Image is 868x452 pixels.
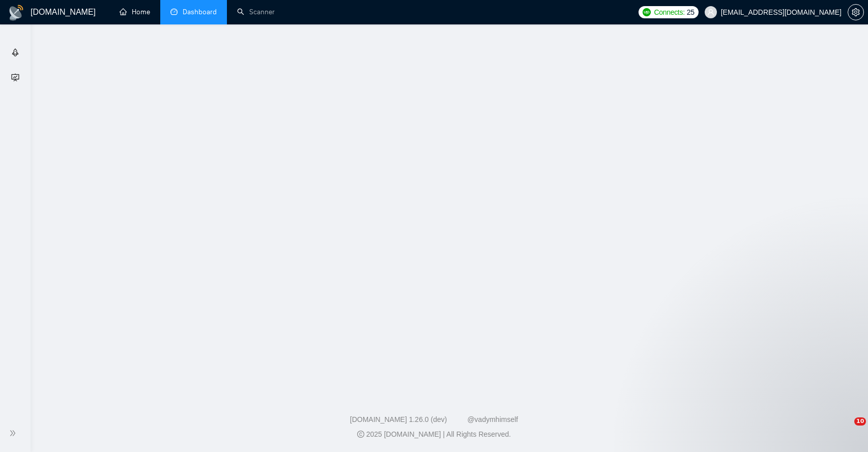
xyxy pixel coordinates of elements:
[357,431,364,438] span: copyright
[854,417,866,426] span: 10
[132,8,150,16] span: Home
[8,429,860,440] div: 2025 [DOMAIN_NAME] | All Rights Reserved.
[8,5,24,21] img: logo
[848,8,863,16] span: setting
[848,8,864,16] a: setting
[654,7,684,18] span: Connects:
[237,8,275,16] a: searchScanner
[170,8,217,16] a: dashboardDashboard
[707,9,714,16] span: user
[848,4,864,20] button: setting
[4,42,26,62] li: Getting Started
[687,7,695,18] span: 25
[467,415,518,423] a: @vadymhimself
[120,8,127,15] span: home
[643,8,651,16] img: upwork-logo.png
[11,47,72,56] a: rocket
[9,428,19,438] span: double-right
[11,72,52,80] span: Academy
[11,67,19,87] span: fund-projection-screen
[350,415,447,423] a: [DOMAIN_NAME] 1.26.0 (dev)
[833,417,858,442] iframe: Intercom live chat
